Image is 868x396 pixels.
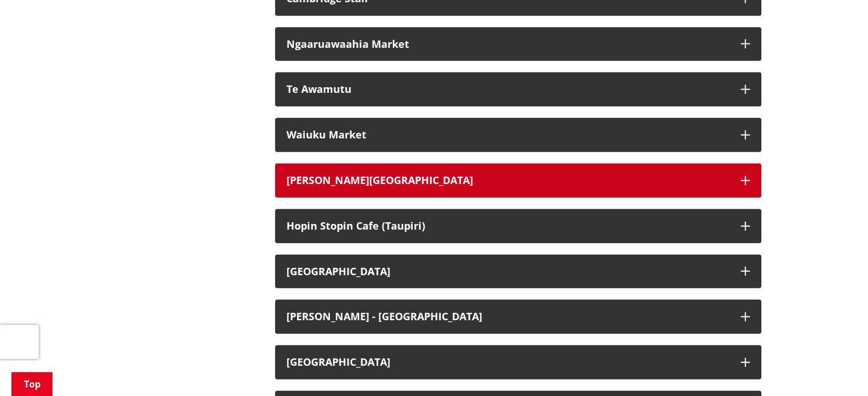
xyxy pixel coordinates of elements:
[275,72,761,107] button: Te Awamutu
[286,357,729,368] div: [GEOGRAPHIC_DATA]
[275,209,761,243] button: Hopin Stopin Cafe (Taupiri)
[275,300,761,334] button: [PERSON_NAME] - [GEOGRAPHIC_DATA]
[275,164,761,198] button: [PERSON_NAME][GEOGRAPHIC_DATA]
[286,311,729,322] div: [PERSON_NAME] - [GEOGRAPHIC_DATA]
[286,266,729,277] div: [GEOGRAPHIC_DATA]
[275,118,761,152] button: Waiuku Market
[11,372,53,396] a: Top
[286,221,729,232] div: Hopin Stopin Cafe (Taupiri)
[286,175,729,186] div: [PERSON_NAME][GEOGRAPHIC_DATA]
[275,27,761,62] button: Ngaaruawaahia Market
[275,255,761,289] button: [GEOGRAPHIC_DATA]
[286,39,729,50] div: Ngaaruawaahia Market
[275,345,761,379] button: [GEOGRAPHIC_DATA]
[286,129,729,141] div: Waiuku Market
[815,348,857,389] iframe: Messenger Launcher
[286,84,729,95] div: Te Awamutu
